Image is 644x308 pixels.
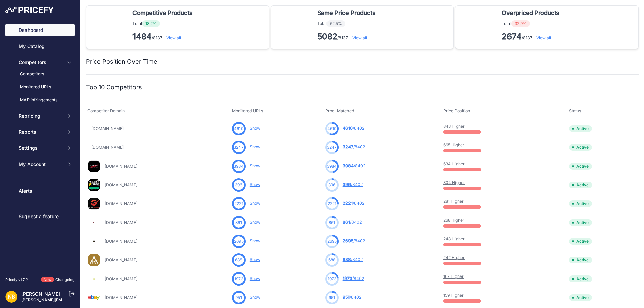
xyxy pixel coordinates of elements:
[343,238,365,243] a: 2695/8402
[343,276,364,281] a: 1973/8402
[343,295,362,300] a: 951/8402
[235,220,242,226] span: 861
[19,59,63,66] span: Competitors
[328,257,335,263] span: 688
[343,276,352,281] span: 1973
[5,7,54,13] img: Pricefy Logo
[19,129,63,135] span: Reports
[5,142,75,154] button: Settings
[250,257,260,262] a: Show
[5,277,28,283] div: Pricefy v1.7.2
[569,219,592,226] span: Active
[105,257,137,262] a: [DOMAIN_NAME]
[569,238,592,245] span: Active
[21,297,125,302] a: [PERSON_NAME][EMAIL_ADDRESS][DOMAIN_NAME]
[235,295,242,301] span: 951
[343,126,365,131] a: 4610/8402
[19,161,63,168] span: My Account
[443,236,465,241] a: 248 Higher
[166,35,181,40] a: View all
[105,201,137,206] a: [DOMAIN_NAME]
[250,182,260,187] a: Show
[105,220,137,225] a: [DOMAIN_NAME]
[105,239,137,244] a: [DOMAIN_NAME]
[250,276,260,281] a: Show
[343,257,363,262] a: 688/8402
[132,20,195,27] p: Total
[343,144,365,149] a: 3247/8402
[5,158,75,170] button: My Account
[327,163,337,169] span: 3984
[328,182,335,188] span: 396
[569,200,592,207] span: Active
[343,201,365,206] a: 2221/8402
[132,8,193,18] span: Competitive Products
[443,255,465,260] a: 242 Higher
[569,294,592,301] span: Active
[5,68,75,80] a: Competitors
[19,145,63,151] span: Settings
[41,277,54,283] span: New
[55,277,75,282] a: Changelog
[142,20,160,27] span: 18.2%
[235,182,242,188] span: 396
[87,108,125,113] span: Competitor Domain
[569,257,592,263] span: Active
[250,220,260,225] a: Show
[443,180,465,185] a: 304 Higher
[443,161,465,166] a: 634 Higher
[86,83,142,92] h2: Top 10 Competitors
[443,274,464,279] a: 167 Higher
[5,56,75,68] button: Competitors
[5,24,75,269] nav: Sidebar
[502,20,562,27] p: Total
[5,210,75,223] a: Suggest a feature
[327,238,337,244] span: 2695
[250,144,260,149] a: Show
[91,126,124,131] a: [DOMAIN_NAME]
[105,182,137,187] a: [DOMAIN_NAME]
[502,31,562,42] p: /8137
[317,8,375,18] span: Same Price Products
[569,144,592,151] span: Active
[234,276,243,282] span: 1973
[19,113,63,119] span: Repricing
[232,108,263,113] span: Monitored URLs
[329,295,335,301] span: 951
[5,94,75,106] a: MAP infringements
[343,163,366,168] a: 3984/8402
[132,32,152,41] strong: 1484
[317,20,378,27] p: Total
[502,32,522,41] strong: 2674
[317,31,378,42] p: /8137
[569,275,592,282] span: Active
[234,201,243,207] span: 2221
[443,293,464,298] a: 159 Higher
[250,295,260,300] a: Show
[343,201,353,206] span: 2221
[569,108,581,113] span: Status
[569,163,592,170] span: Active
[502,8,559,18] span: Overpriced Products
[343,182,363,187] a: 396/8402
[343,220,350,225] span: 861
[329,220,335,226] span: 861
[5,185,75,197] a: Alerts
[5,24,75,36] a: Dashboard
[327,144,337,150] span: 3247
[343,257,351,262] span: 688
[328,201,336,207] span: 2221
[327,126,337,132] span: 4610
[234,126,244,132] span: 4610
[343,126,353,131] span: 4610
[511,20,530,27] span: 32.9%
[443,199,464,204] a: 281 Higher
[343,182,351,187] span: 396
[234,144,244,150] span: 3247
[86,57,157,66] h2: Price Position Over Time
[105,295,137,300] a: [DOMAIN_NAME]
[536,35,551,40] a: View all
[234,163,244,169] span: 3984
[250,126,260,131] a: Show
[250,201,260,206] a: Show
